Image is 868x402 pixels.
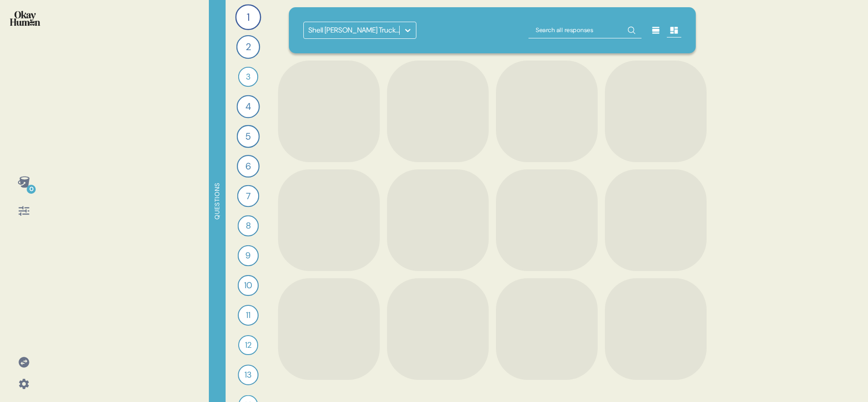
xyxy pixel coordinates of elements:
[235,4,261,30] div: 1
[528,22,642,38] input: Search all responses
[308,25,400,36] div: Shell [PERSON_NAME] Truckers Research
[237,185,259,207] div: 7
[238,275,259,296] div: 10
[238,245,259,266] div: 9
[237,125,260,148] div: 5
[238,365,259,385] div: 13
[238,305,259,326] div: 11
[236,95,259,118] div: 4
[237,155,259,178] div: 6
[238,215,259,237] div: 8
[236,35,260,59] div: 2
[10,11,40,26] img: okayhuman.3b1b6348.png
[238,67,258,87] div: 3
[27,185,36,194] div: 0
[238,335,258,355] div: 12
